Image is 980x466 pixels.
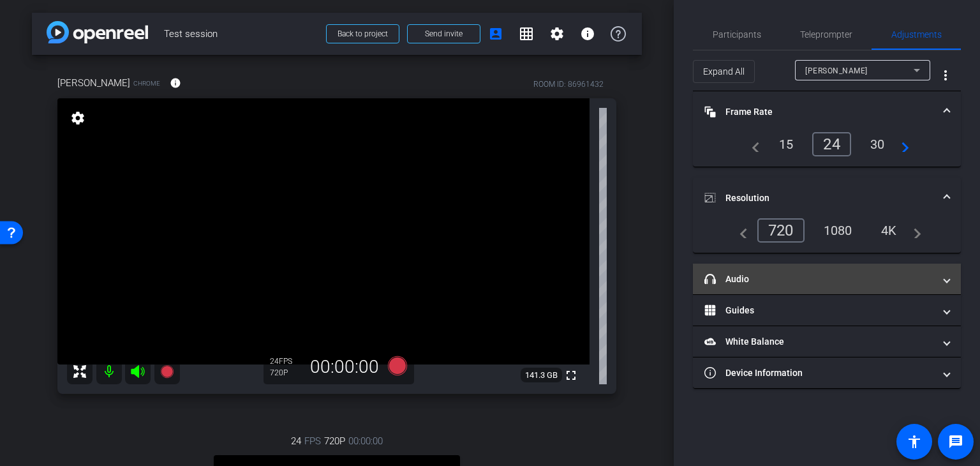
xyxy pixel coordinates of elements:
[326,24,399,43] button: Back to project
[757,218,805,243] div: 720
[133,79,160,88] span: Chrome
[745,137,760,152] mat-icon: navigate_before
[693,264,961,294] mat-expansion-panel-header: Audio
[164,21,318,47] span: Test session
[814,220,862,241] div: 1080
[732,223,748,238] mat-icon: navigate_before
[338,29,388,38] span: Back to project
[47,21,148,43] img: app-logo
[704,105,934,119] mat-panel-title: Frame Rate
[304,434,321,448] span: FPS
[488,26,503,41] mat-icon: account_box
[805,66,868,75] span: [PERSON_NAME]
[580,26,595,41] mat-icon: info
[861,133,895,155] div: 30
[769,133,803,155] div: 15
[693,177,961,218] mat-expansion-panel-header: Resolution
[563,368,579,383] mat-icon: fullscreen
[279,357,292,366] span: FPS
[57,76,130,90] span: [PERSON_NAME]
[713,30,761,39] span: Participants
[894,137,909,152] mat-icon: navigate_next
[291,434,301,448] span: 24
[549,26,565,41] mat-icon: settings
[407,24,480,43] button: Send invite
[930,60,961,91] button: More Options for Adjustments Panel
[693,357,961,388] mat-expansion-panel-header: Device Information
[693,326,961,357] mat-expansion-panel-header: White Balance
[703,59,745,84] span: Expand All
[704,304,934,317] mat-panel-title: Guides
[533,79,604,90] div: ROOM ID: 86961432
[693,91,961,132] mat-expansion-panel-header: Frame Rate
[324,434,345,448] span: 720P
[704,192,934,205] mat-panel-title: Resolution
[872,220,907,241] div: 4K
[425,29,463,39] span: Send invite
[693,295,961,326] mat-expansion-panel-header: Guides
[812,132,851,156] div: 24
[170,77,181,89] mat-icon: info
[891,30,942,39] span: Adjustments
[800,30,852,39] span: Teleprompter
[270,356,302,366] div: 24
[302,356,387,378] div: 00:00:00
[907,434,922,449] mat-icon: accessibility
[948,434,963,449] mat-icon: message
[693,60,755,83] button: Expand All
[693,132,961,167] div: Frame Rate
[704,273,934,286] mat-panel-title: Audio
[704,335,934,349] mat-panel-title: White Balance
[69,110,87,126] mat-icon: settings
[348,434,383,448] span: 00:00:00
[906,223,921,238] mat-icon: navigate_next
[270,368,302,378] div: 720P
[519,26,534,41] mat-icon: grid_on
[704,366,934,380] mat-panel-title: Device Information
[693,218,961,253] div: Resolution
[938,68,953,83] mat-icon: more_vert
[521,368,562,383] span: 141.3 GB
